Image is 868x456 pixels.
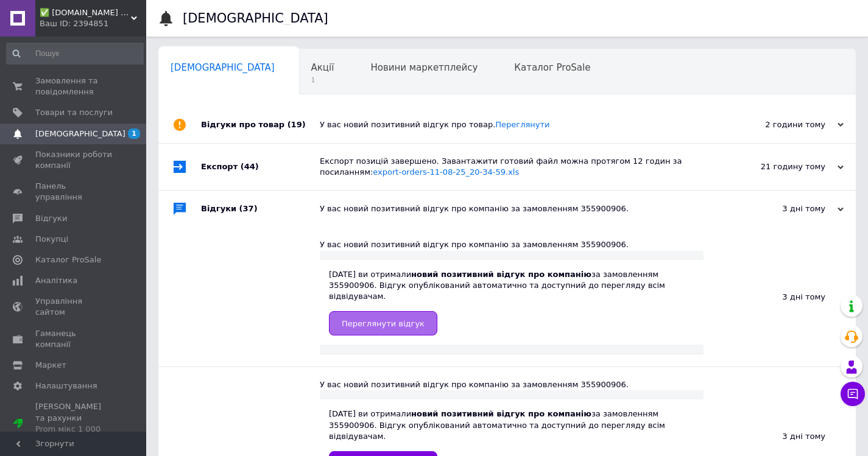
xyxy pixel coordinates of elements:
[35,296,113,318] span: Управління сайтом
[35,128,125,139] span: [DEMOGRAPHIC_DATA]
[35,360,66,371] span: Маркет
[35,107,113,118] span: Товари та послуги
[201,191,320,227] div: Відгуки
[320,239,704,250] div: У вас новий позитивний відгук про компанію за замовленням 355900906.
[35,213,67,224] span: Відгуки
[35,149,113,171] span: Показники роботи компанії
[320,119,722,130] div: У вас новий позитивний відгук про товар.
[183,11,328,26] h1: [DEMOGRAPHIC_DATA]
[35,401,113,446] span: [PERSON_NAME] та рахунки
[320,156,722,178] div: Експорт позицій завершено. Завантажити готовий файл можна протягом 12 годин за посиланням:
[241,162,259,171] span: (44)
[329,311,437,335] a: Переглянути відгук
[35,75,113,97] span: Замовлення та повідомлення
[6,43,144,65] input: Пошук
[35,328,113,350] span: Гаманець компанії
[342,319,425,328] span: Переглянути відгук
[40,18,146,29] div: Ваш ID: 2394851
[288,120,306,129] span: (19)
[320,379,704,390] div: У вас новий позитивний відгук про компанію за замовленням 355900906.
[370,62,478,73] span: Новини маркетплейсу
[495,120,549,129] a: Переглянути
[35,254,101,265] span: Каталог ProSale
[722,161,844,172] div: 21 годину тому
[35,381,97,391] span: Налаштування
[171,62,275,73] span: [DEMOGRAPHIC_DATA]
[373,167,519,177] a: export-orders-11-08-25_20-34-59.xls
[201,107,320,143] div: Відгуки про товар
[704,227,856,367] div: 3 дні тому
[722,119,844,130] div: 2 години тому
[514,62,590,73] span: Каталог ProSale
[320,203,722,214] div: У вас новий позитивний відгук про компанію за замовленням 355900906.
[40,7,131,18] span: ✅ greenfield.com.ua ✅ Інтернет-магазин чаю
[329,269,694,336] div: [DATE] ви отримали за замовленням 355900906. Відгук опублікований автоматично та доступний до пер...
[411,409,591,418] b: новий позитивний відгук про компанію
[201,144,320,190] div: Експорт
[722,203,844,214] div: 3 дні тому
[311,75,334,85] span: 1
[35,424,113,446] div: Prom мікс 1 000 (13 місяців)
[35,275,77,286] span: Аналітика
[841,382,865,406] button: Чат з покупцем
[411,270,591,279] b: новий позитивний відгук про компанію
[239,204,258,213] span: (37)
[35,181,113,203] span: Панель управління
[35,234,68,245] span: Покупці
[311,62,334,73] span: Акції
[128,128,140,139] span: 1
